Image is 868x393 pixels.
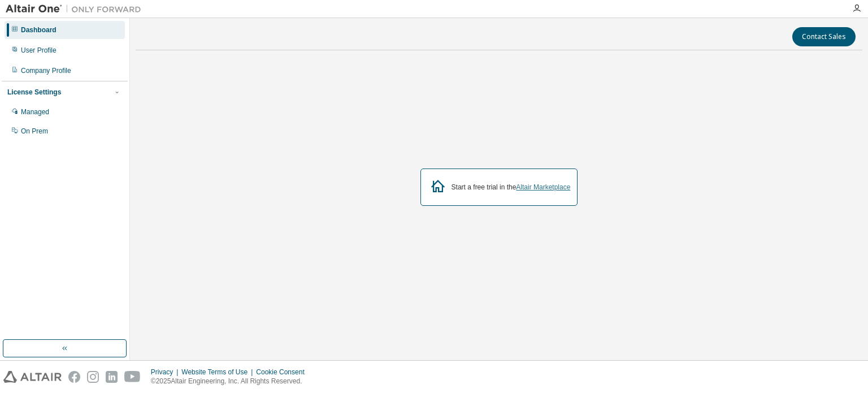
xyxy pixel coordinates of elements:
[6,3,147,15] img: Altair One
[21,107,49,116] div: Managed
[87,371,99,383] img: instagram.svg
[124,371,141,383] img: youtube.svg
[21,66,71,75] div: Company Profile
[3,371,62,383] img: altair_logo.svg
[21,25,57,34] div: Dashboard
[792,27,856,46] button: Contact Sales
[21,127,48,136] div: On Prem
[452,183,571,192] div: Start a free trial in the
[151,377,311,386] p: © 2025 Altair Engineering, Inc. All Rights Reserved.
[7,88,61,97] div: License Settings
[68,371,80,383] img: facebook.svg
[151,368,181,377] div: Privacy
[181,368,256,377] div: Website Terms of Use
[21,46,57,55] div: User Profile
[256,368,311,377] div: Cookie Consent
[106,371,118,383] img: linkedin.svg
[516,183,570,191] a: Altair Marketplace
